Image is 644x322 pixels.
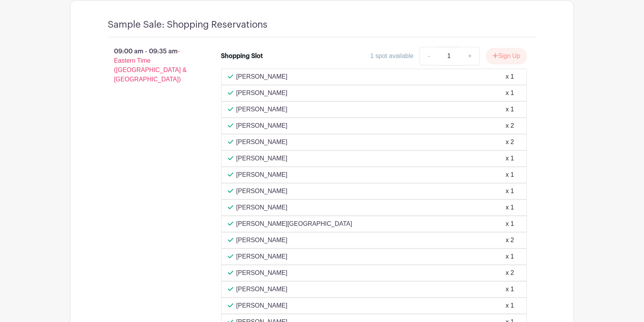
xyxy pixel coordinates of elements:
div: x 1 [506,285,514,294]
p: [PERSON_NAME] [236,154,288,163]
p: 09:00 am - 09:35 am [95,44,209,87]
p: [PERSON_NAME] [236,203,288,212]
div: x 1 [506,301,514,310]
div: x 1 [506,203,514,212]
span: - Eastern Time ([GEOGRAPHIC_DATA] & [GEOGRAPHIC_DATA]) [114,48,187,83]
a: - [420,47,437,65]
div: x 1 [506,72,514,81]
p: [PERSON_NAME] [236,236,288,245]
div: x 2 [506,268,514,278]
h4: Sample Sale: Shopping Reservations [108,19,268,30]
p: [PERSON_NAME] [236,252,288,261]
p: [PERSON_NAME] [236,301,288,310]
p: [PERSON_NAME] [236,88,288,98]
p: [PERSON_NAME] [236,137,288,147]
div: x 2 [506,121,514,130]
p: [PERSON_NAME] [236,105,288,114]
p: [PERSON_NAME] [236,121,288,130]
div: x 1 [506,105,514,114]
div: x 1 [506,170,514,179]
p: [PERSON_NAME] [236,170,288,179]
div: x 1 [506,187,514,196]
div: x 1 [506,252,514,261]
div: x 2 [506,236,514,245]
div: x 2 [506,137,514,147]
div: Shopping Slot [221,51,263,61]
button: Sign Up [486,48,527,64]
p: [PERSON_NAME] [236,268,288,278]
p: [PERSON_NAME] [236,187,288,196]
div: x 1 [506,88,514,98]
p: [PERSON_NAME] [236,285,288,294]
p: [PERSON_NAME][GEOGRAPHIC_DATA] [236,219,352,229]
div: x 1 [506,219,514,229]
a: + [460,47,480,65]
div: 1 spot available [370,51,413,61]
p: [PERSON_NAME] [236,72,288,81]
div: x 1 [506,154,514,163]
